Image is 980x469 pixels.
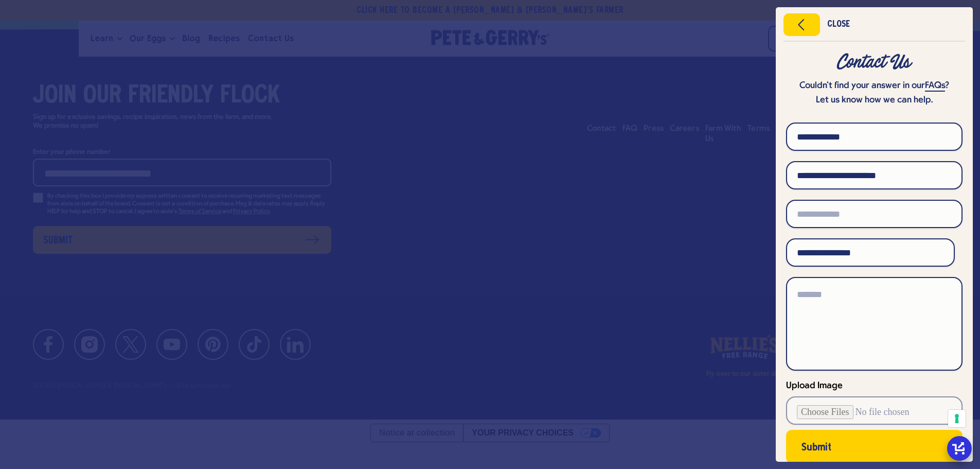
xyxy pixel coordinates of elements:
span: Upload Image [786,381,843,391]
span: Submit [801,444,831,451]
p: Couldn’t find your answer in our ? [786,79,963,93]
div: Close [827,21,850,28]
p: Let us know how we can help. [786,93,963,108]
button: Your consent preferences for tracking technologies [948,410,966,427]
a: FAQs [925,81,945,92]
button: Close menu [783,13,820,36]
div: Contact Us [786,53,963,72]
button: Submit [786,430,963,463]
